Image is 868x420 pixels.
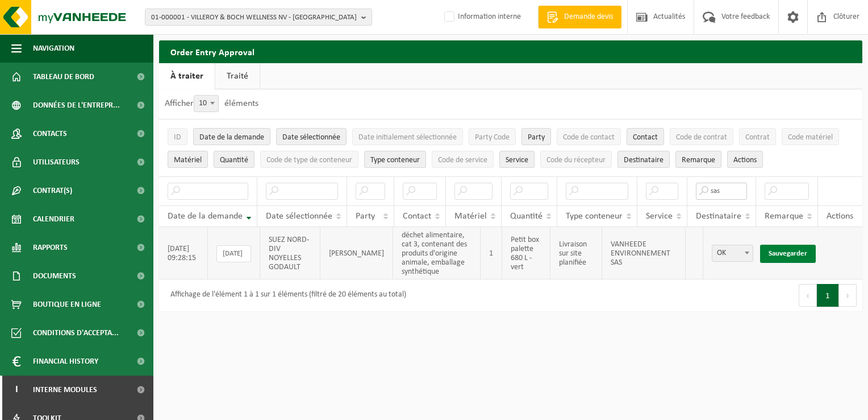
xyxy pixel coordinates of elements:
[199,133,264,142] span: Date de la demande
[364,151,426,168] button: Type conteneurType conteneur: Activate to sort
[617,151,670,168] button: DestinataireDestinataire : Activate to sort
[215,63,260,89] a: Traité
[540,151,612,168] button: Code du récepteurCode du récepteur: Activate to sort
[727,151,763,168] button: Actions
[454,212,487,221] span: Matériel
[733,156,757,164] span: Actions
[33,376,97,404] span: Interne modules
[682,156,715,164] span: Remarque
[563,133,615,142] span: Code de contact
[194,95,219,112] span: 10
[260,227,321,279] td: SUEZ NORD- DIV NOYELLES GODAULT
[782,128,839,145] button: Code matérielCode matériel: Activate to sort
[538,6,621,28] a: Demande devis
[739,128,776,145] button: ContratContrat: Activate to sort
[33,148,80,176] span: Utilisateurs
[174,156,202,164] span: Matériel
[33,91,120,120] span: Données de l'entrepr...
[33,262,76,290] span: Documents
[33,319,119,347] span: Conditions d'accepta...
[33,233,68,262] span: Rapports
[627,128,664,145] button: ContactContact: Activate to sort
[33,120,67,148] span: Contacts
[214,151,254,168] button: QuantitéQuantité: Activate to sort
[403,212,431,221] span: Contact
[550,227,602,279] td: Livraison sur site planifiée
[276,128,347,145] button: Date sélectionnéeDate sélectionnée: Activate to sort
[438,156,487,164] span: Code de service
[817,284,839,307] button: 1
[33,205,74,233] span: Calendrier
[670,128,733,145] button: Code de contratCode de contrat: Activate to sort
[352,128,463,145] button: Date initialement sélectionnéeDate initialement sélectionnée: Activate to sort
[165,99,258,108] label: Afficher éléments
[561,11,616,23] span: Demande devis
[168,128,187,145] button: IDID: Activate to sort
[370,156,420,164] span: Type conteneur
[151,9,357,26] span: 01-000001 - VILLEROY & BOCH WELLNESS NV - [GEOGRAPHIC_DATA]
[745,133,770,142] span: Contrat
[145,9,372,26] button: 01-000001 - VILLEROY & BOCH WELLNESS NV - [GEOGRAPHIC_DATA]
[566,212,623,221] span: Type conteneur
[788,133,833,142] span: Code matériel
[33,290,101,319] span: Boutique en ligne
[827,212,853,221] span: Actions
[320,227,393,279] td: [PERSON_NAME]
[675,151,721,168] button: RemarqueRemarque: Activate to sort
[33,63,94,91] span: Tableau de bord
[356,212,375,221] span: Party
[475,133,510,142] span: Party Code
[266,212,332,221] span: Date sélectionnée
[624,156,663,164] span: Destinataire
[646,212,673,221] span: Service
[442,9,521,26] label: Information interne
[282,133,340,142] span: Date sélectionnée
[165,285,406,306] div: Affichage de l'élément 1 à 1 sur 1 éléments (filtré de 20 éléments au total)
[676,133,727,142] span: Code de contrat
[633,133,658,142] span: Contact
[712,245,753,261] span: OK
[33,347,98,376] span: Financial History
[168,212,243,221] span: Date de la demande
[765,212,803,221] span: Remarque
[502,227,550,279] td: Petit box palette 680 L - vert
[11,376,22,404] span: I
[546,156,606,164] span: Code du récepteur
[696,212,741,221] span: Destinataire
[839,284,857,307] button: Next
[393,227,480,279] td: déchet alimentaire, cat 3, contenant des produits d'origine animale, emballage synthétique
[159,40,862,63] h2: Order Entry Approval
[358,133,457,142] span: Date initialement sélectionnée
[557,128,621,145] button: Code de contactCode de contact: Activate to sort
[432,151,494,168] button: Code de serviceCode de service: Activate to sort
[194,96,218,112] span: 10
[506,156,528,164] span: Service
[193,128,270,145] button: Date de la demandeDate de la demande: Activate to remove sorting
[159,63,215,89] a: À traiter
[499,151,535,168] button: ServiceService: Activate to sort
[760,245,816,263] a: Sauvegarder
[260,151,358,168] button: Code de type de conteneurCode de type de conteneur: Activate to sort
[712,245,753,262] span: OK
[799,284,817,307] button: Previous
[159,227,208,279] td: [DATE] 09:28:15
[528,133,545,142] span: Party
[266,156,352,164] span: Code de type de conteneur
[481,227,502,279] td: 1
[33,176,72,205] span: Contrat(s)
[220,156,248,164] span: Quantité
[602,227,686,279] td: VANHEEDE ENVIRONNEMENT SAS
[33,34,74,63] span: Navigation
[521,128,551,145] button: PartyParty: Activate to sort
[469,128,516,145] button: Party CodeParty Code: Activate to sort
[510,212,542,221] span: Quantité
[174,133,181,142] span: ID
[168,151,208,168] button: MatérielMatériel: Activate to sort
